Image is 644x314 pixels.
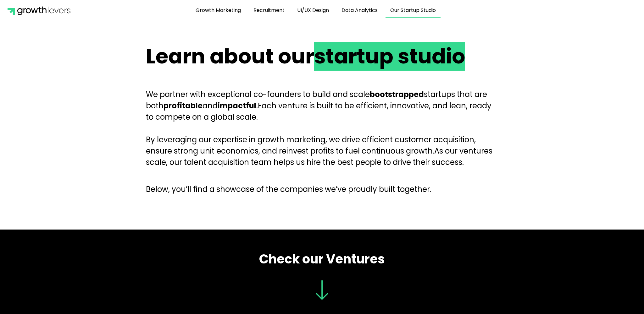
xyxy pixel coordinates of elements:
span: By leveraging our expertise in growth marketing, we drive efficient customer acquisition, ensure ... [146,134,476,156]
h2: Learn about our [146,43,498,70]
span: We partner with exceptional co-founders to build and scale startups that are both [146,89,487,111]
b: profitable [164,100,203,111]
nav: Menu [102,3,530,18]
span: startup studio [314,42,465,71]
h2: Check our Ventures [146,252,498,267]
span: and [203,100,218,111]
a: UI/UX Design [292,3,334,18]
span: . [256,100,258,111]
b: bootstrapped [370,89,424,100]
a: Growth Marketing [191,3,246,18]
b: impactful [218,100,256,111]
p: Each venture is built to be efficient, innovative, and lean, ready to compete on a global scale. ... [146,89,498,168]
span: Below, you’ll find a showcase of the companies we’ve proudly built together. [146,184,431,194]
a: Recruitment [249,3,289,18]
a: Data Analytics [337,3,382,18]
a: Our Startup Studio [386,3,441,18]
